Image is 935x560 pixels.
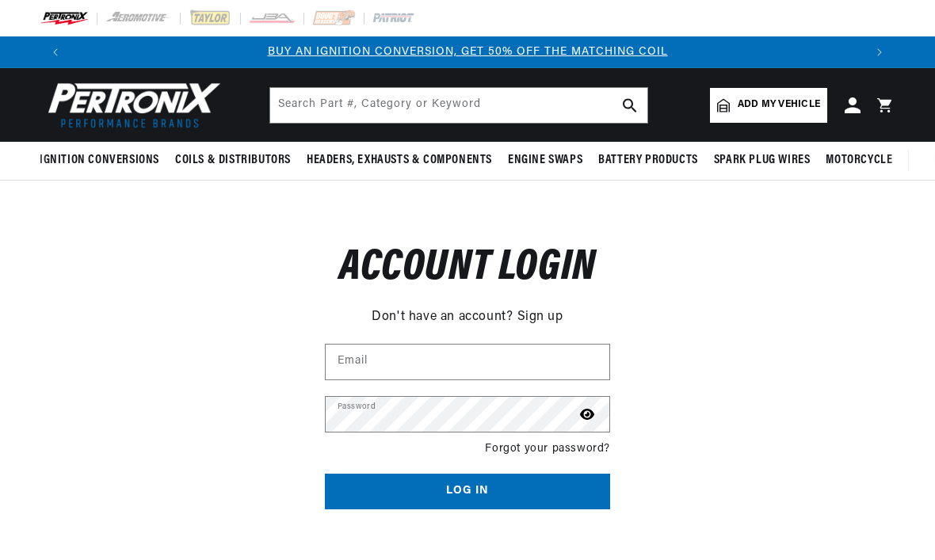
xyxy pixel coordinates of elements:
input: Email [326,345,609,379]
div: Don't have an account? [325,303,610,328]
span: Ignition Conversions [40,152,159,169]
button: Translation missing: en.sections.announcements.next_announcement [864,36,895,68]
span: Coils & Distributors [175,152,291,169]
span: Engine Swaps [508,152,582,169]
span: Battery Products [598,152,698,169]
button: Translation missing: en.sections.announcements.previous_announcement [40,36,71,68]
summary: Ignition Conversions [40,142,167,179]
img: Pertronix [40,78,222,132]
summary: Spark Plug Wires [706,142,819,179]
span: Spark Plug Wires [714,152,811,169]
summary: Engine Swaps [500,142,590,179]
a: BUY AN IGNITION CONVERSION, GET 50% OFF THE MATCHING COIL [268,46,668,58]
span: Headers, Exhausts & Components [307,152,492,169]
h1: Account login [325,250,610,288]
summary: Coils & Distributors [167,142,299,179]
a: Forgot your password? [485,440,610,458]
span: Add my vehicle [738,97,820,112]
span: Motorcycle [826,152,892,169]
a: Add my vehicle [710,88,827,123]
button: search button [613,88,647,123]
summary: Headers, Exhausts & Components [299,142,500,179]
div: Announcement [71,44,864,61]
div: 1 of 3 [71,44,864,61]
a: Sign up [517,307,563,328]
summary: Battery Products [590,142,706,179]
input: Search Part #, Category or Keyword [270,88,647,123]
summary: Motorcycle [818,142,900,179]
button: Log in [325,474,610,509]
